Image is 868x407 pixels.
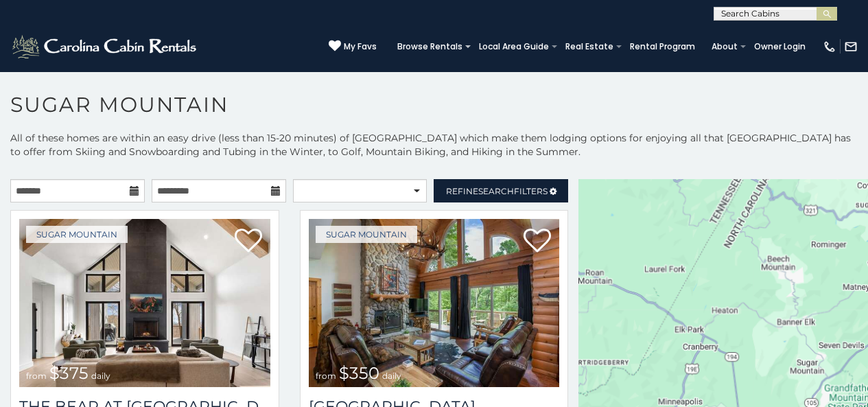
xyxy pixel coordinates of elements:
[623,37,702,56] a: Rental Program
[747,37,812,56] a: Owner Login
[235,227,262,256] a: Add to favorites
[91,371,110,381] span: daily
[309,219,560,387] a: Grouse Moor Lodge from $350 daily
[705,37,744,56] a: About
[316,371,336,381] span: from
[26,371,47,381] span: from
[329,40,377,54] a: My Favs
[339,363,379,383] span: $350
[49,363,89,383] span: $375
[382,371,401,381] span: daily
[446,186,548,196] span: Refine Filters
[19,219,270,387] a: The Bear At Sugar Mountain from $375 daily
[390,37,469,56] a: Browse Rentals
[316,226,417,243] a: Sugar Mountain
[472,37,556,56] a: Local Area Guide
[844,40,858,54] img: mail-regular-white.png
[478,186,514,196] span: Search
[10,33,200,60] img: White-1-2.png
[19,219,270,387] img: The Bear At Sugar Mountain
[524,227,551,256] a: Add to favorites
[26,226,128,243] a: Sugar Mountain
[434,179,568,202] a: RefineSearchFilters
[309,219,560,387] img: Grouse Moor Lodge
[823,40,836,54] img: phone-regular-white.png
[559,37,620,56] a: Real Estate
[344,40,377,53] span: My Favs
